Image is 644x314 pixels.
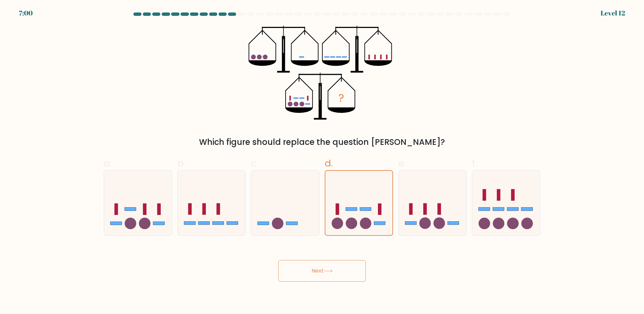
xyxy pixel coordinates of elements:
[472,157,477,170] span: f.
[108,136,536,148] div: Which figure should replace the question [PERSON_NAME]?
[104,157,112,170] span: a.
[601,8,625,18] div: Level 12
[19,8,33,18] div: 7:00
[325,157,333,170] span: d.
[178,157,186,170] span: b.
[278,260,366,282] button: Next
[398,157,406,170] span: e.
[339,90,344,105] tspan: ?
[251,157,258,170] span: c.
